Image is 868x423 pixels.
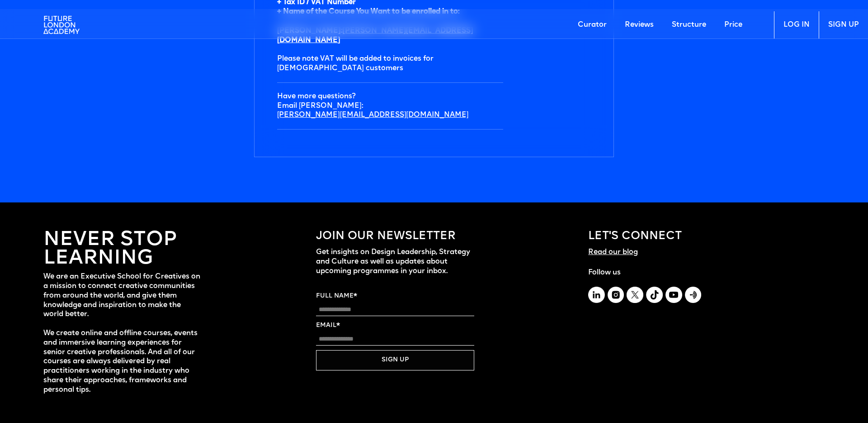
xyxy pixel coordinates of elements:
a: Price [715,11,751,38]
a: Read our blog‍ [588,248,638,267]
a: [PERSON_NAME][EMAIL_ADDRESS][DOMAIN_NAME] [277,111,468,119]
label: FULL NAME* [316,291,474,301]
a: [PERSON_NAME][EMAIL_ADDRESS][DOMAIN_NAME] [277,27,473,44]
a: Structure [663,11,715,38]
label: EMAIL* [316,321,474,331]
div: Follow us [588,268,808,278]
button: SIGN UP [316,350,474,370]
a: SIGN UP [819,11,868,38]
h5: LET's CONNEcT [588,230,682,243]
a: Reviews [616,11,663,38]
div: Read our blog ‍ [588,248,638,267]
a: Curator [569,11,616,38]
a: LOG IN [774,11,819,38]
div: Have more questions? Email [PERSON_NAME]: ‍ [277,92,503,120]
h4: Never stop learning [43,231,202,268]
div: We are an Executive School for Creatives on a mission to connect creative communities from around... [43,272,202,394]
h5: JOIN OUR NEWSLETTER [316,230,474,243]
div: Get insights on Design Leadership, Strategy and Culture as well as updates about upcoming program... [316,248,474,276]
